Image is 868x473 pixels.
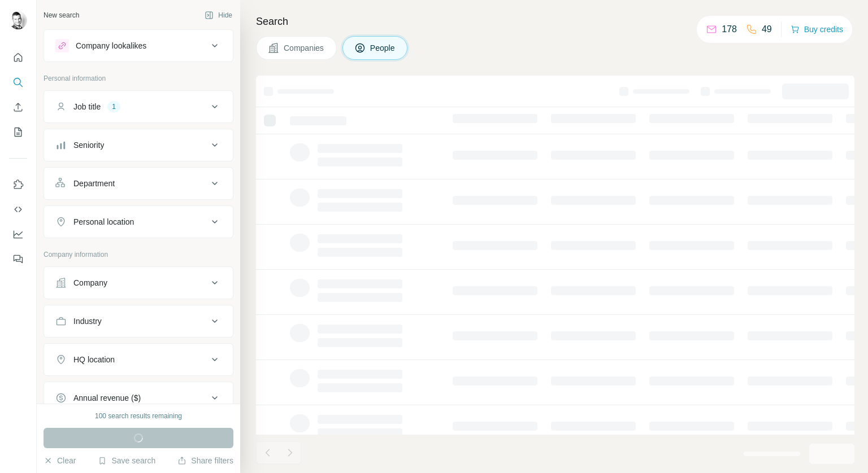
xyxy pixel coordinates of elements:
[762,23,772,36] p: 49
[44,32,233,59] button: Company lookalikes
[177,455,233,466] button: Share filters
[73,139,104,151] div: Seniority
[73,101,101,112] div: Job title
[791,21,843,37] button: Buy credits
[44,93,233,120] button: Job title1
[95,411,182,421] div: 100 search results remaining
[44,269,233,296] button: Company
[44,308,233,335] button: Industry
[44,170,233,197] button: Department
[76,40,146,51] div: Company lookalikes
[73,354,115,365] div: HQ location
[197,7,240,24] button: Hide
[44,384,233,411] button: Annual revenue ($)
[722,23,737,36] p: 178
[9,224,27,244] button: Dashboard
[44,10,79,20] div: New search
[9,72,27,93] button: Search
[9,249,27,269] button: Feedback
[9,199,27,220] button: Use Surfe API
[9,97,27,117] button: Enrich CSV
[73,178,115,189] div: Department
[44,249,233,260] p: Company information
[9,122,27,142] button: My lists
[73,392,141,404] div: Annual revenue ($)
[284,42,325,54] span: Companies
[44,208,233,235] button: Personal location
[9,47,27,68] button: Quick start
[44,455,76,466] button: Clear
[44,346,233,373] button: HQ location
[107,102,120,112] div: 1
[44,132,233,159] button: Seniority
[98,455,155,466] button: Save search
[44,73,233,84] p: Personal information
[73,316,102,327] div: Industry
[370,42,396,54] span: People
[9,174,27,195] button: Use Surfe on LinkedIn
[73,277,107,288] div: Company
[9,11,27,29] img: Avatar
[256,14,854,29] h4: Search
[73,216,134,227] div: Personal location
